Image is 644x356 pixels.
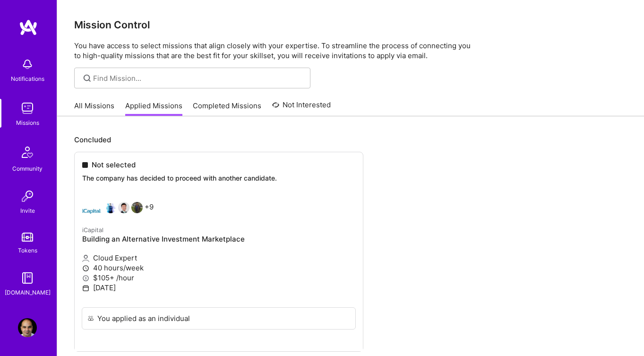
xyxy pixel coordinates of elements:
[11,74,44,84] div: Notifications
[16,318,39,337] a: User Avatar
[272,99,331,116] a: Not Interested
[193,101,261,116] a: Completed Missions
[74,135,627,145] p: Concluded
[74,41,627,61] p: You have access to select missions that align closely with your expertise. To streamline the proc...
[12,164,43,174] div: Community
[18,187,37,206] img: Invite
[16,118,39,128] div: Missions
[18,99,37,118] img: teamwork
[18,245,37,255] div: Tokens
[19,19,38,36] img: logo
[18,318,37,337] img: User Avatar
[16,141,39,164] img: Community
[93,73,303,83] input: Find Mission...
[18,269,37,287] img: guide book
[74,101,114,116] a: All Missions
[22,233,33,242] img: tokens
[125,101,182,116] a: Applied Missions
[5,287,51,297] div: [DOMAIN_NAME]
[20,206,35,216] div: Invite
[74,19,627,31] h3: Mission Control
[18,55,37,74] img: bell
[82,73,93,84] i: icon SearchGrey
